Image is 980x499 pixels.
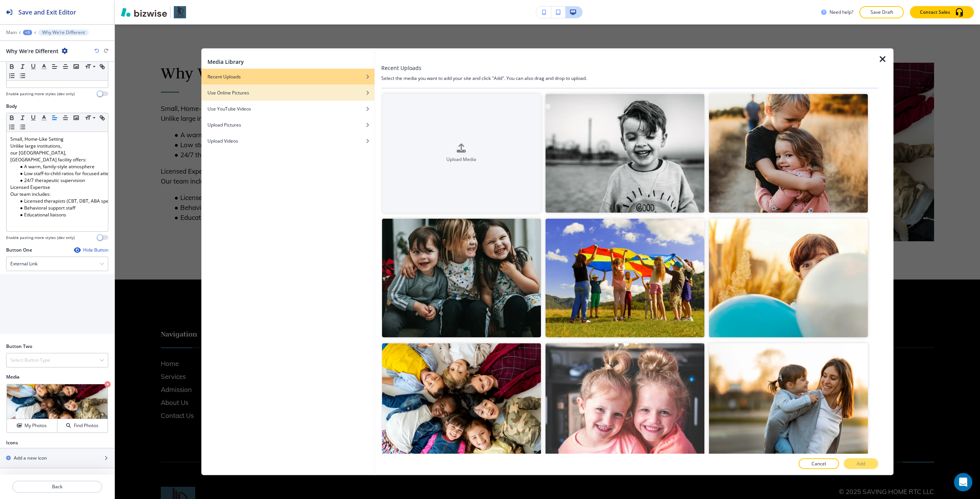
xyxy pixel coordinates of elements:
h4: Use YouTube Videos [207,105,251,112]
h3: Need help? [830,9,853,16]
h2: Why We’re Different [6,47,59,55]
button: Back [12,481,102,493]
h2: Button Two [6,343,32,350]
button: My Photos [7,419,57,432]
h4: Upload Media [382,156,541,163]
div: My PhotosFind Photos [6,384,108,433]
li: Educational liaisons [17,211,104,218]
button: Hide Button [74,247,108,253]
button: Save Draft [859,6,904,18]
button: Upload Media [382,94,541,213]
p: Small, Home-Like Setting [10,136,104,143]
button: Upload Videos [201,133,374,149]
img: Bizwise Logo [121,8,167,17]
h2: Button One [6,247,32,254]
button: Upload Pictures [201,117,374,133]
h3: Recent Uploads [381,63,421,72]
h4: Select Button Type [10,357,50,364]
h4: Recent Uploads [207,73,241,80]
div: Open Intercom Messenger [954,473,972,491]
p: Contact Sales [920,9,950,16]
h4: Find Photos [74,422,98,429]
button: +3 [23,30,32,35]
p: Cancel [812,460,826,467]
h2: Save and Exit Editor [18,8,76,17]
p: Why We’re Different [42,30,85,35]
h4: External Link [10,260,38,267]
li: A warm, family-style atmosphere [17,163,104,170]
button: Use Online Pictures [201,85,374,101]
p: Unlike large institutions, our [GEOGRAPHIC_DATA], [GEOGRAPHIC_DATA] facility offers: [10,143,104,163]
li: 24/7 therapeutic supervision [17,177,104,184]
button: Find Photos [57,419,108,432]
li: Behavioral support staff [17,205,104,211]
h4: Select the media you want to add your site and click "Add". You can also drag and drop to upload. [381,75,878,81]
button: Recent Uploads [201,68,374,85]
li: Licensed therapists (CBT, DBT, ABA specialists) [17,198,104,205]
button: Contact Sales [910,6,974,18]
h2: Body [6,103,17,110]
h4: Use Online Pictures [207,89,249,96]
h2: Icons [6,439,18,446]
h4: Enable pasting more styles (dev only) [6,235,75,241]
p: Save Draft [869,9,894,16]
img: Your Logo [174,6,186,18]
button: Cancel [799,458,839,469]
p: Licensed Expertise [10,184,104,191]
h2: Media Library [207,57,244,65]
h4: Upload Videos [207,137,238,144]
button: Main [6,30,17,35]
h4: My Photos [24,422,47,429]
button: Why We’re Different [38,29,89,36]
li: Low staff-to-child ratios for focused attention [17,170,104,177]
h2: Media [6,374,108,380]
p: Our team includes: [10,191,104,198]
button: Use YouTube Videos [201,101,374,117]
h2: Add a new icon [14,455,47,462]
h4: Upload Pictures [207,121,241,128]
h4: Enable pasting more styles (dev only) [6,91,75,97]
p: Back [13,483,101,490]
